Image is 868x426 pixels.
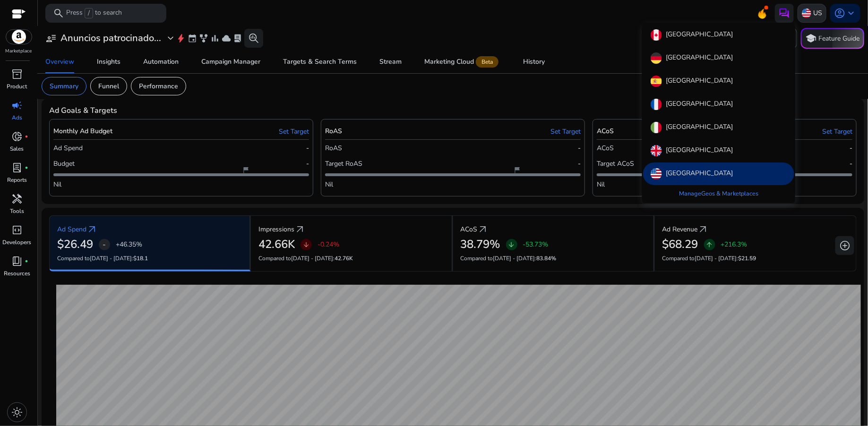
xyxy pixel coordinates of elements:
p: [GEOGRAPHIC_DATA] [666,52,733,64]
img: de.svg [651,52,662,64]
a: ManageGeos & Marketplaces [671,185,766,202]
img: us.svg [651,168,662,179]
p: [GEOGRAPHIC_DATA] [666,122,733,133]
img: fr.svg [651,99,662,110]
p: [GEOGRAPHIC_DATA] [666,145,733,156]
img: it.svg [651,122,662,133]
p: [GEOGRAPHIC_DATA] [666,76,733,87]
p: [GEOGRAPHIC_DATA] [666,99,733,110]
p: [GEOGRAPHIC_DATA] [666,168,733,179]
img: uk.svg [651,145,662,156]
p: [GEOGRAPHIC_DATA] [666,29,733,41]
img: ca.svg [651,29,662,41]
img: es.svg [651,76,662,87]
